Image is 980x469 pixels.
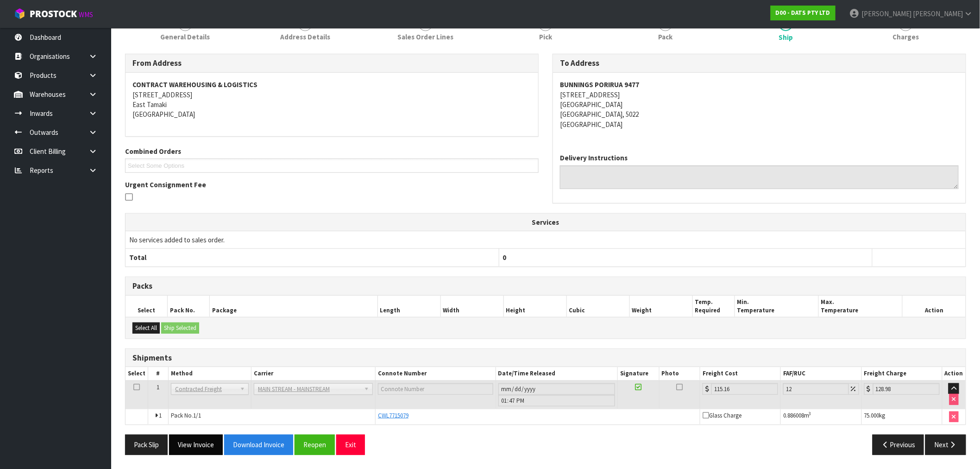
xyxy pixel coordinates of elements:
[132,282,959,291] h3: Packs
[280,32,330,42] span: Address Details
[132,80,531,120] address: [STREET_ADDRESS] East Tamaki [GEOGRAPHIC_DATA]
[132,80,258,89] strong: CONTRACT WAREHOUSING & LOGISTICS
[193,412,201,419] span: 1/1
[779,32,793,42] span: Ship
[161,323,199,334] button: Ship Selected
[781,409,862,425] td: m
[861,409,942,425] td: kg
[783,412,804,419] span: 0.886008
[711,383,778,395] input: Freight Cost
[125,435,168,455] button: Pack Slip
[503,253,507,262] span: 0
[79,10,93,19] small: WMS
[132,323,160,334] button: Select All
[295,435,335,455] button: Reopen
[566,296,629,317] th: Cubic
[168,367,251,380] th: Method
[168,296,210,317] th: Pack No.
[159,412,162,419] span: 1
[861,9,911,18] span: [PERSON_NAME]
[336,435,365,455] button: Exit
[539,32,552,42] span: Pick
[735,296,818,317] th: Min. Temperature
[771,6,836,20] a: D00 - DATS PTY LTD
[864,412,879,419] span: 75.000
[560,80,959,129] address: [STREET_ADDRESS] [GEOGRAPHIC_DATA] [GEOGRAPHIC_DATA], 5022 [GEOGRAPHIC_DATA]
[700,367,781,380] th: Freight Cost
[377,296,440,317] th: Length
[873,383,940,395] input: Freight Charge
[629,296,692,317] th: Weight
[125,180,206,190] label: Urgent Consignment Fee
[942,367,966,380] th: Action
[224,435,293,455] button: Download Invoice
[157,383,159,391] span: 1
[126,231,966,249] td: No services added to sales order.
[703,412,741,419] span: Glass Charge
[209,296,377,317] th: Package
[893,32,919,42] span: Charges
[560,153,628,163] label: Delivery Instructions
[925,435,966,455] button: Next
[503,296,566,317] th: Height
[376,367,496,380] th: Connote Number
[125,146,181,156] label: Combined Orders
[168,409,375,425] td: Pack No.
[692,296,735,317] th: Temp. Required
[126,249,499,266] th: Total
[776,9,830,17] strong: D00 - DATS PTY LTD
[873,435,924,455] button: Previous
[126,214,966,231] th: Services
[132,354,959,362] h3: Shipments
[397,32,453,42] span: Sales Order Lines
[440,296,503,317] th: Width
[783,383,849,395] input: Freight Adjustment
[160,32,210,42] span: General Details
[126,367,148,380] th: Select
[809,411,811,417] sup: 3
[903,296,966,317] th: Action
[175,384,236,395] span: Contracted Freight
[496,367,618,380] th: Date/Time Released
[560,59,959,68] h3: To Address
[126,296,168,317] th: Select
[258,384,360,395] span: MAIN STREAM - MAINSTREAM
[913,9,963,18] span: [PERSON_NAME]
[378,412,408,419] span: CWL7715079
[819,296,903,317] th: Max. Temperature
[659,32,673,42] span: Pack
[125,47,966,462] span: Ship
[132,59,531,68] h3: From Address
[251,367,376,380] th: Carrier
[14,8,25,19] img: cube-alt.png
[861,367,942,380] th: Freight Charge
[560,80,639,89] strong: BUNNINGS PORIRUA 9477
[378,383,493,395] input: Connote Number
[781,367,862,380] th: FAF/RUC
[30,8,77,20] span: ProStock
[148,367,169,380] th: #
[618,367,660,380] th: Signature
[169,435,223,455] button: View Invoice
[659,367,700,380] th: Photo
